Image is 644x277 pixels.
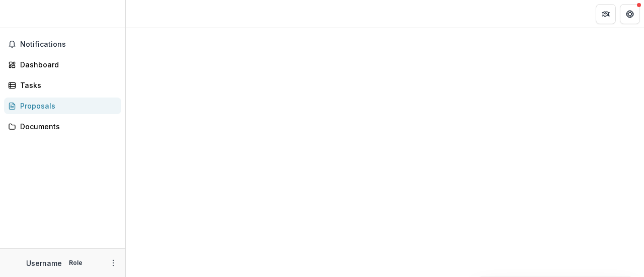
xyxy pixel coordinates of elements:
[4,98,121,114] a: Proposals
[4,77,121,94] a: Tasks
[26,258,62,268] p: Username
[107,257,119,269] button: More
[620,4,640,24] button: Get Help
[20,80,113,90] div: Tasks
[20,40,117,49] span: Notifications
[20,59,113,70] div: Dashboard
[66,258,86,267] p: Role
[4,118,121,135] a: Documents
[4,56,121,73] a: Dashboard
[596,4,616,24] button: Partners
[20,121,113,132] div: Documents
[4,36,121,52] button: Notifications
[20,101,113,111] div: Proposals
